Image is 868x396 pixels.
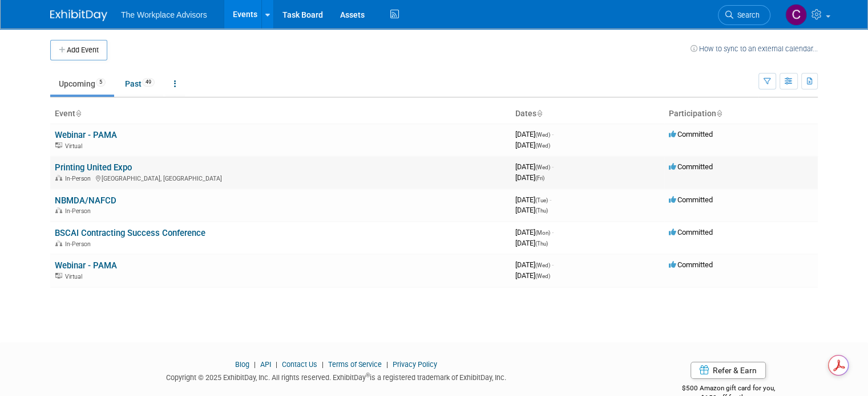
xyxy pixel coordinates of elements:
[328,360,382,369] a: Terms of Service
[55,142,62,148] img: Virtual Event
[550,195,551,204] span: -
[718,5,770,25] a: Search
[691,44,818,53] a: How to sync to an external calendar...
[515,130,554,138] span: [DATE]
[535,273,550,279] span: (Wed)
[55,240,62,246] img: In-Person Event
[716,109,722,118] a: Sort by Participation Type
[515,162,554,171] span: [DATE]
[535,175,544,181] span: (Fri)
[50,10,107,21] img: ExhibitDay
[55,228,205,238] a: BSCAI Contracting Success Conference
[669,195,713,204] span: Committed
[319,360,326,369] span: |
[515,173,544,182] span: [DATE]
[515,195,551,204] span: [DATE]
[515,271,550,280] span: [DATE]
[65,175,94,182] span: In-Person
[669,130,713,138] span: Committed
[121,10,207,19] span: The Workplace Advisors
[535,142,550,149] span: (Wed)
[511,104,664,124] th: Dates
[733,11,760,19] span: Search
[515,228,554,236] span: [DATE]
[55,162,132,173] a: Printing United Expo
[235,360,249,369] a: Blog
[55,273,62,279] img: Virtual Event
[65,207,94,215] span: In-Person
[75,109,81,118] a: Sort by Event Name
[535,164,550,170] span: (Wed)
[552,260,554,269] span: -
[552,162,554,171] span: -
[515,239,548,247] span: [DATE]
[142,78,155,87] span: 49
[515,141,550,149] span: [DATE]
[50,104,511,124] th: Event
[691,362,766,379] a: Refer & Earn
[785,4,807,26] img: Claudia St. John
[96,78,106,87] span: 5
[535,207,548,214] span: (Thu)
[552,130,554,138] span: -
[55,130,117,140] a: Webinar - PAMA
[366,372,370,378] sup: ®
[664,104,818,124] th: Participation
[535,240,548,247] span: (Thu)
[383,360,391,369] span: |
[536,109,542,118] a: Sort by Start Date
[116,73,163,95] a: Past49
[55,260,117,271] a: Webinar - PAMA
[515,260,554,269] span: [DATE]
[65,240,94,248] span: In-Person
[55,173,506,182] div: [GEOGRAPHIC_DATA], [GEOGRAPHIC_DATA]
[65,273,86,280] span: Virtual
[55,195,116,206] a: NBMDA/NAFCD
[393,360,437,369] a: Privacy Policy
[251,360,259,369] span: |
[552,228,554,236] span: -
[273,360,280,369] span: |
[535,230,550,236] span: (Mon)
[282,360,317,369] a: Contact Us
[50,40,107,60] button: Add Event
[50,370,621,383] div: Copyright © 2025 ExhibitDay, Inc. All rights reserved. ExhibitDay is a registered trademark of Ex...
[55,207,62,213] img: In-Person Event
[260,360,271,369] a: API
[535,132,550,138] span: (Wed)
[535,262,550,268] span: (Wed)
[669,228,713,236] span: Committed
[65,142,86,150] span: Virtual
[50,73,114,95] a: Upcoming5
[535,197,548,203] span: (Tue)
[669,162,713,171] span: Committed
[55,175,62,181] img: In-Person Event
[669,260,713,269] span: Committed
[515,206,548,214] span: [DATE]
